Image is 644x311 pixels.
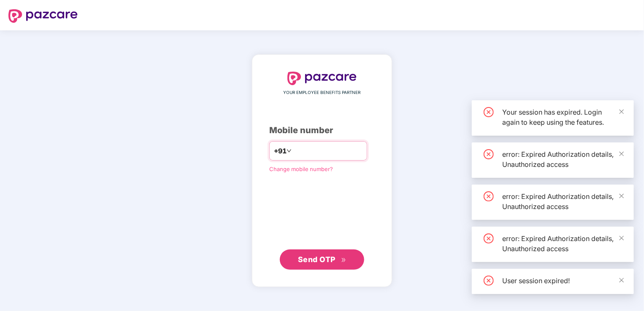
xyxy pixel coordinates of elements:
[287,148,292,153] span: down
[502,107,624,127] div: Your session has expired. Login again to keep using the features.
[502,191,624,212] div: error: Expired Authorization details, Unauthorized access
[502,149,624,169] div: error: Expired Authorization details, Unauthorized access
[269,124,375,137] div: Mobile number
[502,276,624,286] div: User session expired!
[619,151,625,157] span: close
[484,233,494,244] span: close-circle
[619,277,625,283] span: close
[619,109,625,115] span: close
[287,72,357,85] img: logo
[284,89,361,96] span: YOUR EMPLOYEE BENEFITS PARTNER
[484,276,494,286] span: close-circle
[619,193,625,199] span: close
[502,233,624,254] div: error: Expired Authorization details, Unauthorized access
[269,166,333,172] a: Change mobile number?
[619,235,625,241] span: close
[280,249,364,270] button: Send OTPdouble-right
[484,107,494,117] span: close-circle
[341,257,346,263] span: double-right
[484,149,494,159] span: close-circle
[298,255,336,264] span: Send OTP
[484,191,494,201] span: close-circle
[274,146,287,156] span: +91
[8,9,78,23] img: logo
